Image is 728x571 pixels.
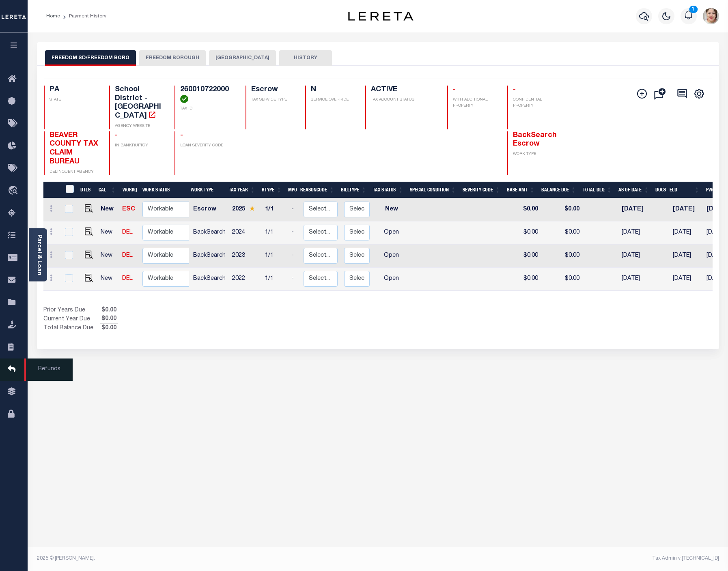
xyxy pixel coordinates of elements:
[43,315,100,324] td: Current Year Due
[373,221,410,245] td: Open
[229,268,262,291] td: 2022
[348,12,413,21] img: logo-dark.svg
[618,268,655,291] td: [DATE]
[97,198,119,221] td: New
[371,97,437,103] p: TAX ACCOUNT STATUS
[139,182,189,198] th: Work Status
[60,182,78,198] th: &nbsp;
[507,221,541,245] td: $0.00
[407,182,459,198] th: Special Condition: activate to sort column ascending
[652,182,666,198] th: Docs
[100,324,118,333] span: $0.00
[180,132,183,139] span: -
[100,315,118,324] span: $0.00
[100,306,118,315] span: $0.00
[689,6,698,13] span: 1
[373,198,410,221] td: New
[115,143,165,149] p: IN BANKRUPTCY
[251,86,296,94] h4: Escrow
[77,182,95,198] th: DTLS
[115,123,165,129] p: AGENCY WEBSITE
[24,358,73,381] span: Refunds
[190,268,229,291] td: BackSearch
[50,97,99,103] p: STATE
[670,221,703,245] td: [DATE]
[507,268,541,291] td: $0.00
[190,221,229,245] td: BackSearch
[115,86,165,120] h4: School District - [GEOGRAPHIC_DATA]
[541,268,583,291] td: $0.00
[453,86,456,93] span: -
[507,198,541,221] td: $0.00
[50,132,98,165] span: BEAVER COUNTY TAX CLAIM BUREAU
[119,182,139,198] th: WorkQ
[43,306,100,315] td: Prior Years Due
[229,221,262,245] td: 2024
[453,97,498,109] p: WITH ADDITIONAL PROPERTY
[95,182,119,198] th: CAL: activate to sort column ascending
[618,221,655,245] td: [DATE]
[615,182,653,198] th: As of Date: activate to sort column ascending
[311,97,355,103] p: SERVICE OVERRIDE
[97,245,119,268] td: New
[670,268,703,291] td: [DATE]
[262,198,288,221] td: 1/1
[226,182,258,198] th: Tax Year: activate to sort column ascending
[288,221,300,245] td: -
[513,132,557,148] span: BackSearch Escrow
[50,86,99,94] h4: PA
[258,182,285,198] th: RType: activate to sort column ascending
[209,50,276,66] button: [GEOGRAPHIC_DATA]
[670,198,703,221] td: [DATE]
[541,221,583,245] td: $0.00
[513,86,516,93] span: -
[288,245,300,268] td: -
[251,97,296,103] p: TAX SERVICE TYPE
[45,50,136,66] button: FREEDOM SD/FREEDOM BORO
[180,106,236,112] p: TAX ID
[670,245,703,268] td: [DATE]
[541,198,583,221] td: $0.00
[43,182,60,198] th: &nbsp;&nbsp;&nbsp;&nbsp;&nbsp;&nbsp;&nbsp;&nbsp;&nbsp;&nbsp;
[338,182,370,198] th: BillType: activate to sort column ascending
[279,50,332,66] button: HISTORY
[618,198,655,221] td: [DATE]
[538,182,579,198] th: Balance Due: activate to sort column ascending
[513,97,563,109] p: CONFIDENTIAL PROPERTY
[373,268,410,291] td: Open
[262,221,288,245] td: 1/1
[229,245,262,268] td: 2023
[371,86,437,94] h4: ACTIVE
[579,182,615,198] th: Total DLQ: activate to sort column ascending
[681,8,697,24] button: 1
[507,245,541,268] td: $0.00
[288,198,300,221] td: -
[50,169,99,175] p: DELINQUENT AGENCY
[459,182,504,198] th: Severity Code: activate to sort column ascending
[373,245,410,268] td: Open
[618,245,655,268] td: [DATE]
[36,234,42,275] a: Parcel & Loan
[249,206,255,211] img: Star.svg
[297,182,338,198] th: ReasonCode: activate to sort column ascending
[666,182,703,198] th: ELD: activate to sort column ascending
[285,182,297,198] th: MPO
[8,186,21,196] i: travel_explore
[122,206,135,212] a: ESC
[311,86,355,94] h4: N
[262,268,288,291] td: 1/1
[370,182,407,198] th: Tax Status: activate to sort column ascending
[46,14,60,19] a: Home
[43,324,100,333] td: Total Balance Due
[122,253,133,258] a: DEL
[187,182,226,198] th: Work Type
[180,86,236,103] h4: 260010722000
[190,245,229,268] td: BackSearch
[97,268,119,291] td: New
[97,221,119,245] td: New
[190,198,229,221] td: Escrow
[139,50,206,66] button: FREEDOM BOROUGH
[122,230,133,235] a: DEL
[288,268,300,291] td: -
[262,245,288,268] td: 1/1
